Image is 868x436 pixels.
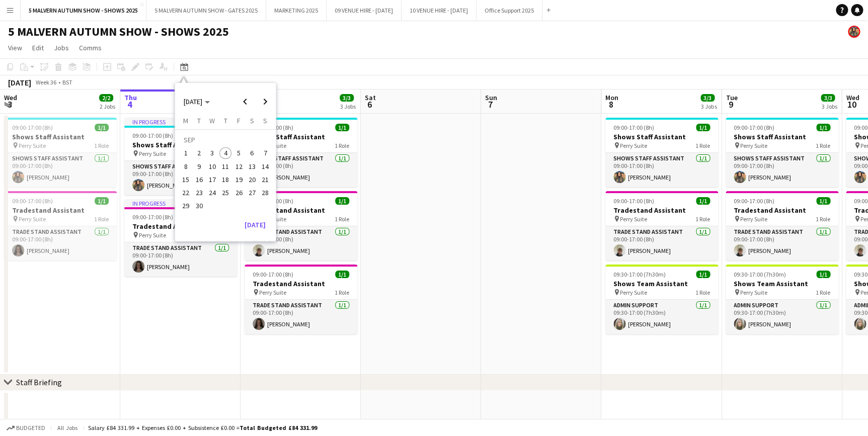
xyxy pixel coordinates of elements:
span: 8 [604,99,618,110]
div: 09:00-17:00 (8h)1/1Tradestand Assistant Perry Suite1 RoleTrade Stand Assistant1/109:00-17:00 (8h)... [245,265,357,334]
span: 26 [233,187,245,199]
button: 16-09-2025 [192,173,205,186]
h3: Shows Staff Assistant [4,132,117,141]
span: 21 [259,173,271,186]
span: 1 Role [816,142,830,149]
span: 1 Role [335,289,349,296]
span: 1/1 [335,124,349,131]
app-job-card: 09:00-17:00 (8h)1/1Shows Staff Assistant Perry Suite1 RoleShows Staff Assistant1/109:00-17:00 (8h... [4,118,117,187]
span: 15 [180,173,192,186]
span: 1 Role [335,142,349,149]
app-job-card: 09:00-17:00 (8h)1/1Shows Staff Assistant Perry Suite1 RoleShows Staff Assistant1/109:00-17:00 (8h... [605,118,718,187]
button: 19-09-2025 [232,173,245,186]
app-card-role: Shows Staff Assistant1/109:00-17:00 (8h)[PERSON_NAME] [124,161,237,195]
app-job-card: 09:00-17:00 (8h)1/1Tradestand Assistant Perry Suite1 RoleTrade Stand Assistant1/109:00-17:00 (8h)... [605,191,718,260]
span: 1/1 [696,197,710,205]
app-job-card: 09:30-17:00 (7h30m)1/1Shows Team Assistant Perry Suite1 RoleAdmin Support1/109:30-17:00 (7h30m)[P... [726,265,838,334]
span: 25 [219,187,231,199]
span: 1 Role [695,142,710,149]
span: 10 [206,160,218,172]
app-card-role: Admin Support1/109:30-17:00 (7h30m)[PERSON_NAME] [726,300,838,334]
div: 09:30-17:00 (7h30m)1/1Shows Team Assistant Perry Suite1 RoleAdmin Support1/109:30-17:00 (7h30m)[P... [605,265,718,334]
span: 1/1 [335,197,349,205]
span: Wed [4,93,17,102]
div: 09:00-17:00 (8h)1/1Tradestand Assistant Perry Suite1 RoleTrade Stand Assistant1/109:00-17:00 (8h)... [726,191,838,260]
h3: Shows Staff Assistant [124,140,237,149]
div: 3 Jobs [821,103,837,110]
span: 4 [123,99,137,110]
span: 09:00-17:00 (8h) [613,124,654,131]
h3: Tradestand Assistant [726,206,838,215]
a: Edit [28,41,48,54]
button: 10 VENUE HIRE - [DATE] [402,1,477,20]
span: 23 [193,187,205,199]
h3: Tradestand Assistant [124,222,237,231]
span: Perry Suite [139,150,166,157]
button: 04-09-2025 [219,146,232,159]
span: Wed [846,93,859,102]
h1: 5 MALVERN AUTUMN SHOW - SHOWS 2025 [8,24,229,39]
span: 7 [484,99,497,110]
span: 3 [3,99,17,110]
span: 20 [246,173,258,186]
span: Perry Suite [620,289,647,296]
span: Perry Suite [19,215,46,223]
span: Perry Suite [139,231,166,239]
span: 1 Role [335,215,349,223]
span: T [197,116,201,125]
button: 13-09-2025 [246,160,259,173]
span: Sat [365,93,376,102]
app-user-avatar: Esme Ruff [848,26,860,38]
div: [DATE] [8,77,31,88]
span: 13 [246,160,258,172]
button: 30-09-2025 [192,199,205,212]
span: 2 [193,147,205,159]
button: 05-09-2025 [232,146,245,159]
app-job-card: 09:00-17:00 (8h)1/1Shows Staff Assistant Perry Suite1 RoleShows Staff Assistant1/109:00-17:00 (8h... [726,118,838,187]
span: 1 Role [816,289,830,296]
span: Tue [726,93,737,102]
app-job-card: 09:00-17:00 (8h)1/1Tradestand Assistant Perry Suite1 RoleTrade Stand Assistant1/109:00-17:00 (8h)... [245,191,357,260]
span: 18 [219,173,231,186]
span: 09:00-17:00 (8h) [734,197,774,205]
span: 6 [363,99,376,110]
span: 09:30-17:00 (7h30m) [734,271,786,278]
span: 09:00-17:00 (8h) [613,197,654,205]
app-card-role: Trade Stand Assistant1/109:00-17:00 (8h)[PERSON_NAME] [124,242,237,277]
span: Edit [32,43,44,52]
span: 24 [206,187,218,199]
span: 1 [180,147,192,159]
button: 28-09-2025 [259,186,272,199]
button: 24-09-2025 [206,186,219,199]
button: 06-09-2025 [246,146,259,159]
span: Sun [485,93,497,102]
div: 09:00-17:00 (8h)1/1Shows Staff Assistant Perry Suite1 RoleShows Staff Assistant1/109:00-17:00 (8h... [245,118,357,187]
button: Office Support 2025 [477,1,542,20]
button: 29-09-2025 [179,199,192,212]
span: W [209,116,215,125]
span: 19 [233,173,245,186]
app-card-role: Shows Staff Assistant1/109:00-17:00 (8h)[PERSON_NAME] [245,153,357,187]
span: 9 [193,160,205,172]
a: View [4,41,26,54]
span: Perry Suite [740,215,767,223]
span: Mon [605,93,618,102]
button: 23-09-2025 [192,186,205,199]
button: 20-09-2025 [246,173,259,186]
app-card-role: Trade Stand Assistant1/109:00-17:00 (8h)[PERSON_NAME] [726,226,838,260]
span: M [183,116,188,125]
span: Perry Suite [620,142,647,149]
h3: Tradestand Assistant [245,279,357,288]
span: 09:00-17:00 (8h) [132,132,173,139]
button: 01-09-2025 [179,146,192,159]
span: Comms [79,43,102,52]
span: Thu [124,93,137,102]
app-job-card: 09:00-17:00 (8h)1/1Tradestand Assistant Perry Suite1 RoleTrade Stand Assistant1/109:00-17:00 (8h)... [4,191,117,260]
span: 7 [259,147,271,159]
button: 12-09-2025 [232,160,245,173]
div: 3 Jobs [701,103,717,110]
app-job-card: In progress09:00-17:00 (8h)1/1Shows Staff Assistant Perry Suite1 RoleShows Staff Assistant1/109:0... [124,118,237,195]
